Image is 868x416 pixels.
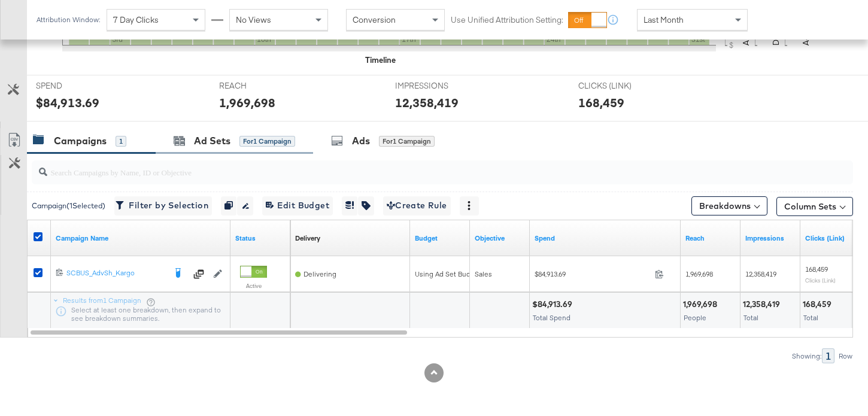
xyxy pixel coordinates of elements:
[535,233,676,243] a: The total amount spent to date.
[295,233,320,243] div: Delivery
[805,277,836,284] sub: Clicks (Link)
[475,269,492,278] span: Sales
[743,299,784,310] div: 12,358,419
[822,348,834,363] div: 1
[219,80,309,92] span: REACH
[56,233,226,243] a: Your campaign name.
[838,352,853,360] div: Row
[240,282,267,290] label: Active
[685,233,736,243] a: The number of people your ad was served to.
[395,80,485,92] span: IMPRESSIONS
[475,233,525,243] a: Your campaign's objective.
[805,265,828,274] span: 168,459
[118,198,208,213] span: Filter by Selection
[365,54,396,66] div: Timeline
[745,233,796,243] a: The number of times your ad was served. On mobile apps an ad is counted as served the first time ...
[685,269,713,278] span: 1,969,698
[114,196,212,215] button: Filter by Selection
[113,14,159,25] span: 7 Day Clicks
[791,352,822,360] div: Showing:
[304,269,336,278] span: Delivering
[684,313,706,322] span: People
[644,14,684,25] span: Last Month
[239,136,295,147] div: for 1 Campaign
[262,196,333,215] button: Edit Budget
[803,299,835,310] div: 168,459
[36,16,101,24] div: Attribution Window:
[353,14,396,25] span: Conversion
[578,94,624,111] div: 168,459
[776,197,853,216] button: Column Sets
[266,198,329,213] span: Edit Budget
[116,136,126,147] div: 1
[32,201,105,211] div: Campaign ( 1 Selected)
[415,233,465,243] a: The maximum amount you're willing to spend on your ads, on average each day or over the lifetime ...
[295,233,320,243] a: Reflects the ability of your Ad Campaign to achieve delivery based on ad states, schedule and bud...
[800,17,811,45] text: Actions
[194,134,230,148] div: Ad Sets
[578,80,668,92] span: CLICKS (LINK)
[395,94,459,111] div: 12,358,419
[451,14,563,26] label: Use Unified Attribution Setting:
[379,136,435,147] div: for 1 Campaign
[387,198,447,213] span: Create Rule
[66,268,165,280] a: SCBUS_AdvSh_Kargo
[47,156,780,179] input: Search Campaigns by Name, ID or Objective
[383,196,451,215] button: Create Rule
[532,299,576,310] div: $84,913.69
[415,269,481,279] div: Using Ad Set Budget
[36,80,126,92] span: SPEND
[770,15,781,45] text: Delivery
[745,269,776,278] span: 12,358,419
[236,14,271,25] span: No Views
[235,233,286,243] a: Shows the current state of your Ad Campaign.
[683,299,721,310] div: 1,969,698
[535,269,650,278] span: $84,913.69
[66,268,165,278] div: SCBUS_AdvSh_Kargo
[36,94,99,111] div: $84,913.69
[803,313,818,322] span: Total
[219,94,275,111] div: 1,969,698
[533,313,570,322] span: Total Spend
[691,196,767,215] button: Breakdowns
[743,313,758,322] span: Total
[352,134,370,148] div: Ads
[54,134,107,148] div: Campaigns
